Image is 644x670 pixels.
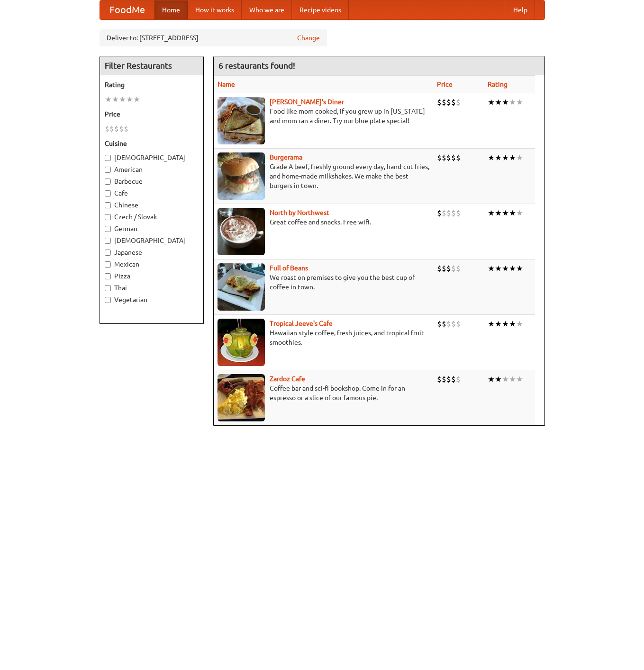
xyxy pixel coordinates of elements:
[105,202,111,208] input: Chinese
[218,374,265,421] img: zardoz.jpg
[509,374,516,384] li: ★
[105,188,199,198] label: Cafe
[516,208,523,218] li: ★
[105,295,199,304] label: Vegetarian
[218,263,265,311] img: beans.jpg
[218,152,265,200] img: burgerama.jpg
[105,236,199,245] label: [DEMOGRAPHIC_DATA]
[442,263,446,274] li: $
[270,264,308,272] a: Full of Beans
[502,97,509,107] li: ★
[218,97,265,144] img: sallys.jpg
[270,153,302,161] a: Burgerama
[451,319,456,329] li: $
[451,208,456,218] li: $
[456,263,461,274] li: $
[456,319,461,329] li: $
[509,319,516,329] li: ★
[105,139,199,148] h5: Cuisine
[100,56,203,75] h4: Filter Restaurants
[456,97,461,107] li: $
[292,0,349,19] a: Recipe videos
[188,0,242,19] a: How it works
[506,0,535,19] a: Help
[270,320,333,327] b: Tropical Jeeve's Cafe
[218,61,295,70] ng-pluralize: 6 restaurants found!
[105,155,111,161] input: [DEMOGRAPHIC_DATA]
[100,29,327,46] div: Deliver to: [STREET_ADDRESS]
[270,375,305,383] a: Zardoz Cafe
[218,162,429,190] p: Grade A beef, freshly ground every day, hand-cut fries, and home-made milkshakes. We make the bes...
[488,97,495,107] li: ★
[112,94,119,105] li: ★
[446,208,451,218] li: $
[105,200,199,210] label: Chinese
[114,124,119,134] li: $
[105,167,111,173] input: American
[105,177,199,186] label: Barbecue
[451,263,456,274] li: $
[218,107,429,125] p: Food like mom cooked, if you grew up in [US_STATE] and mom ran a diner. Try our blue plate special!
[105,224,199,233] label: German
[105,248,199,257] label: Japanese
[105,124,109,134] li: $
[437,208,442,218] li: $
[451,374,456,384] li: $
[105,250,111,256] input: Japanese
[488,263,495,274] li: ★
[437,97,442,107] li: $
[495,152,502,163] li: ★
[502,263,509,274] li: ★
[495,319,502,329] li: ★
[516,97,523,107] li: ★
[442,152,446,163] li: $
[105,273,111,279] input: Pizza
[105,261,111,268] input: Mexican
[456,152,461,163] li: $
[456,374,461,384] li: $
[446,152,451,163] li: $
[488,319,495,329] li: ★
[437,263,442,274] li: $
[509,208,516,218] li: ★
[105,212,199,222] label: Czech / Slovak
[502,208,509,218] li: ★
[495,263,502,274] li: ★
[516,374,523,384] li: ★
[218,80,235,88] a: Name
[446,374,451,384] li: $
[488,208,495,218] li: ★
[437,319,442,329] li: $
[502,152,509,163] li: ★
[509,152,516,163] li: ★
[509,97,516,107] li: ★
[218,217,429,227] p: Great coffee and snacks. Free wifi.
[502,374,509,384] li: ★
[437,374,442,384] li: $
[133,94,140,105] li: ★
[119,124,124,134] li: $
[105,109,199,119] h5: Price
[488,374,495,384] li: ★
[446,319,451,329] li: $
[495,374,502,384] li: ★
[242,0,292,19] a: Who we are
[119,94,126,105] li: ★
[516,319,523,329] li: ★
[105,283,199,293] label: Thai
[105,80,199,89] h5: Rating
[105,259,199,269] label: Mexican
[126,94,133,105] li: ★
[218,384,429,402] p: Coffee bar and sci-fi bookshop. Come in for an espresso or a slice of our famous pie.
[442,97,446,107] li: $
[270,209,329,216] a: North by Northwest
[109,124,114,134] li: $
[437,80,453,88] a: Price
[446,263,451,274] li: $
[270,98,344,106] a: [PERSON_NAME]'s Diner
[105,271,199,281] label: Pizza
[495,208,502,218] li: ★
[502,319,509,329] li: ★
